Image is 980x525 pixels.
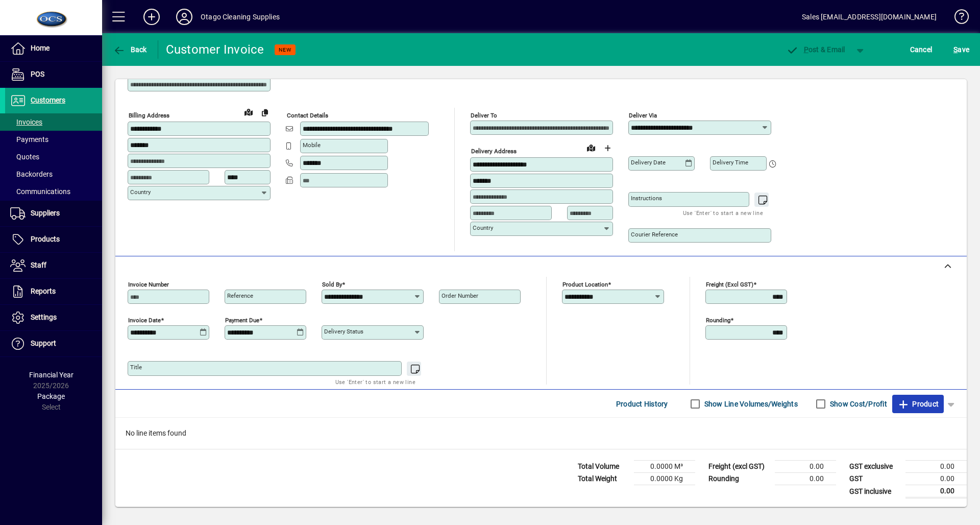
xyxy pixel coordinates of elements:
mat-label: Delivery time [713,159,748,166]
td: 0.00 [905,461,967,473]
mat-label: Reference [227,292,253,299]
span: ost & Email [786,45,845,54]
button: Profile [168,8,201,26]
mat-label: Rounding [706,317,730,324]
mat-label: Mobile [303,141,321,149]
mat-label: Country [130,188,151,196]
span: Payments [10,135,48,144]
span: Financial Year [29,371,73,379]
td: GST [844,473,905,485]
span: Product History [616,396,668,412]
span: P [804,45,808,54]
mat-label: Sold by [322,281,342,288]
span: Invoices [10,118,42,126]
div: Customer Invoice [166,41,264,58]
td: 0.00 [775,473,836,485]
td: 0.00 [905,485,967,498]
mat-label: Delivery date [631,159,666,166]
mat-label: Invoice date [128,317,161,324]
td: GST exclusive [844,461,905,473]
a: View on map [583,139,599,156]
a: Invoices [5,113,102,131]
span: Cancel [910,41,933,58]
a: POS [5,62,102,87]
span: Products [31,235,60,243]
a: Products [5,227,102,252]
mat-label: Country [473,224,493,231]
button: Product History [612,395,672,413]
a: Payments [5,131,102,148]
a: Communications [5,183,102,200]
mat-hint: Use 'Enter' to start a new line [683,207,763,219]
span: Support [31,339,56,347]
button: Cancel [908,40,935,59]
span: Settings [31,313,57,321]
td: 0.00 [775,461,836,473]
button: Save [951,40,972,59]
mat-label: Deliver To [471,112,497,119]
div: Sales [EMAIL_ADDRESS][DOMAIN_NAME] [802,9,937,25]
span: Home [31,44,50,52]
td: Freight (excl GST) [703,461,775,473]
span: Quotes [10,153,39,161]
label: Show Line Volumes/Weights [702,399,798,409]
a: Support [5,331,102,356]
mat-label: Courier Reference [631,231,678,238]
div: Otago Cleaning Supplies [201,9,280,25]
span: Suppliers [31,209,60,217]
mat-label: Delivery status [324,328,363,335]
a: Knowledge Base [947,2,967,35]
span: Package [37,392,65,400]
a: Quotes [5,148,102,165]
label: Show Cost/Profit [828,399,887,409]
span: ave [953,41,969,58]
a: Suppliers [5,201,102,226]
span: Product [897,396,939,412]
a: Settings [5,305,102,330]
span: Back [113,45,147,54]
td: Rounding [703,473,775,485]
button: Choose address [599,140,616,156]
button: Post & Email [781,40,850,59]
mat-label: Product location [562,281,608,288]
td: Total Weight [573,473,634,485]
a: Backorders [5,165,102,183]
mat-hint: Use 'Enter' to start a new line [335,376,415,388]
span: Reports [31,287,56,295]
mat-label: Freight (excl GST) [706,281,753,288]
button: Copy to Delivery address [257,104,273,121]
button: Add [135,8,168,26]
a: Staff [5,253,102,278]
span: Staff [31,261,46,269]
td: 0.00 [905,473,967,485]
app-page-header-button: Back [102,40,158,59]
td: GST inclusive [844,485,905,498]
button: Product [892,395,944,413]
mat-label: Invoice number [128,281,169,288]
td: 0.0000 M³ [634,461,695,473]
button: Back [110,40,150,59]
span: Communications [10,187,70,196]
span: Customers [31,96,65,104]
span: S [953,45,958,54]
a: Reports [5,279,102,304]
div: No line items found [115,418,967,449]
td: Total Volume [573,461,634,473]
a: View on map [240,104,257,120]
td: 0.0000 Kg [634,473,695,485]
span: NEW [279,46,291,53]
span: POS [31,70,44,78]
mat-label: Title [130,364,142,371]
a: Home [5,36,102,61]
mat-label: Order number [442,292,478,299]
mat-label: Deliver via [629,112,657,119]
mat-label: Payment due [225,317,259,324]
mat-label: Instructions [631,195,662,202]
span: Backorders [10,170,53,178]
